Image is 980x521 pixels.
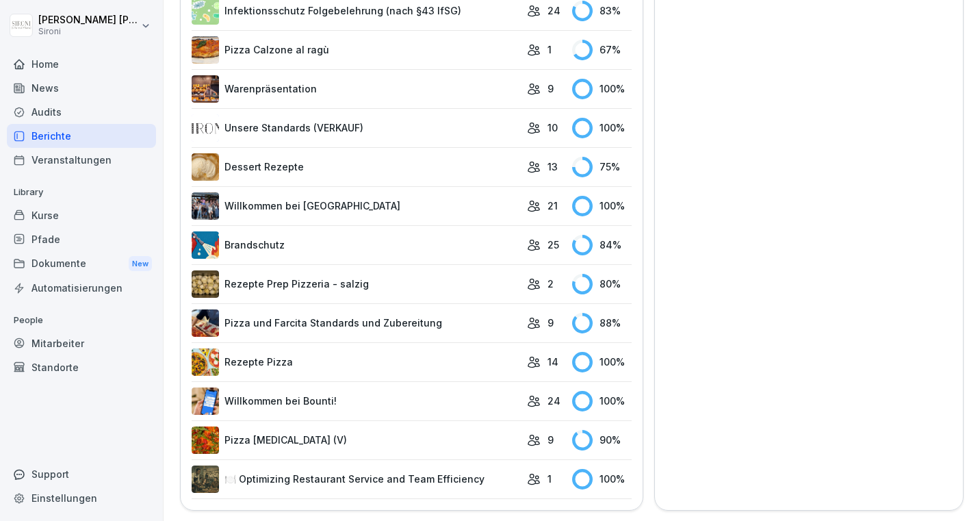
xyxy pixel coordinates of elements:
[547,472,552,486] p: 1
[7,181,156,203] p: Library
[129,256,152,272] div: New
[192,309,219,337] img: zyvhtweyt47y1etu6k7gt48a.png
[547,394,560,408] p: 24
[7,148,156,172] a: Veranstaltungen
[7,251,156,277] a: DokumenteNew
[7,251,156,277] div: Dokumente
[192,192,219,220] img: xmkdnyjyz2x3qdpcryl1xaw9.png
[38,27,138,36] p: Sironi
[7,355,156,379] a: Standorte
[547,277,554,291] p: 2
[192,348,520,376] a: Rezepte Pizza
[192,270,520,298] a: Rezepte Prep Pizzeria - salzig
[572,430,632,450] div: 90 %
[572,352,632,372] div: 100 %
[192,75,219,103] img: s9szdvbzmher50hzynduxgud.png
[572,469,632,490] div: 100 %
[572,118,632,138] div: 100 %
[192,466,520,493] a: 🍽️ Optimizing Restaurant Service and Team Efficiency
[192,231,520,259] a: Brandschutz
[192,348,219,376] img: tz25f0fmpb70tuguuhxz5i1d.png
[572,274,632,294] div: 80 %
[572,196,632,216] div: 100 %
[38,14,138,26] p: [PERSON_NAME] [PERSON_NAME]
[192,309,520,337] a: Pizza und Farcita Standards und Zubereitung
[7,203,156,227] a: Kurse
[192,153,520,181] a: Dessert Rezepte
[192,387,520,415] a: Willkommen bei Bounti!
[547,42,552,57] p: 1
[547,160,558,174] p: 13
[192,427,219,454] img: ptfehjakux1ythuqs2d8013j.png
[572,313,632,333] div: 88 %
[192,192,520,220] a: Willkommen bei [GEOGRAPHIC_DATA]
[572,391,632,411] div: 100 %
[7,124,156,148] a: Berichte
[7,76,156,100] a: News
[547,81,554,96] p: 9
[7,462,156,486] div: Support
[192,114,520,142] a: Unsere Standards (VERKAUF)
[547,433,554,447] p: 9
[547,238,559,252] p: 25
[7,309,156,331] p: People
[192,387,219,415] img: xh3bnih80d1pxcetv9zsuevg.png
[572,157,632,177] div: 75 %
[547,199,558,213] p: 21
[7,227,156,251] a: Pfade
[572,1,632,21] div: 83 %
[547,316,554,330] p: 9
[192,231,219,259] img: b0iy7e1gfawqjs4nezxuanzk.png
[192,114,219,142] img: lqv555mlp0nk8rvfp4y70ul5.png
[547,120,558,135] p: 10
[7,276,156,300] a: Automatisierungen
[572,235,632,255] div: 84 %
[192,75,520,103] a: Warenpräsentation
[7,52,156,76] a: Home
[7,331,156,355] a: Mitarbeiter
[547,3,560,18] p: 24
[192,153,219,181] img: fr9tmtynacnbc68n3kf2tpkd.png
[192,36,219,64] img: m0qo8uyc3qeo2y8ewzx492oh.png
[192,466,219,493] img: ml8pl1nuceh9h02ed87btghg.png
[7,486,156,510] a: Einstellungen
[192,427,520,454] a: Pizza [MEDICAL_DATA] (V)
[572,40,632,60] div: 67 %
[572,79,632,99] div: 100 %
[547,355,558,369] p: 14
[192,36,520,64] a: Pizza Calzone al ragù
[7,100,156,124] a: Audits
[192,270,219,298] img: gmye01l4f1zcre5ud7hs9fxs.png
